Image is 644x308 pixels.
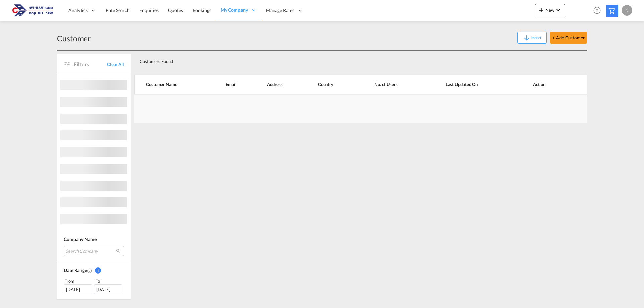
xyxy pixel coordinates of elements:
[535,4,565,17] button: icon-plus 400-fgNewicon-chevron-down
[591,5,606,17] div: Help
[256,75,306,94] th: Address
[307,75,358,94] th: Country
[64,284,92,294] div: [DATE]
[554,6,562,14] md-icon: icon-chevron-down
[64,267,87,273] span: Date Range
[64,278,124,294] span: From To [DATE][DATE]
[591,5,603,16] span: Help
[64,236,97,242] span: Company Name
[221,7,248,13] span: My Company
[550,32,587,44] button: + Add Customer
[10,3,55,18] img: 166978e0a5f911edb4280f3c7a976193.png
[193,7,211,13] span: Bookings
[106,7,130,13] span: Rate Search
[214,75,256,94] th: Email
[139,7,159,13] span: Enquiries
[134,75,214,94] th: Customer Name
[622,5,632,16] div: N
[107,61,124,67] span: Clear All
[429,75,516,94] th: Last Updated On
[57,33,91,44] div: Customer
[537,7,562,13] span: New
[168,7,183,13] span: Quotes
[95,278,124,284] div: To
[94,284,122,294] div: [DATE]
[266,7,294,14] span: Manage Rates
[358,75,429,94] th: No. of Users
[137,53,540,67] div: Customers Found
[64,278,93,284] div: From
[68,7,88,14] span: Analytics
[74,61,107,68] span: Filters
[87,268,92,273] md-icon: Created On
[537,6,545,14] md-icon: icon-plus 400-fg
[95,267,101,274] span: 1
[516,75,587,94] th: Action
[517,32,547,44] button: icon-arrow-downImport
[523,34,531,42] md-icon: icon-arrow-down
